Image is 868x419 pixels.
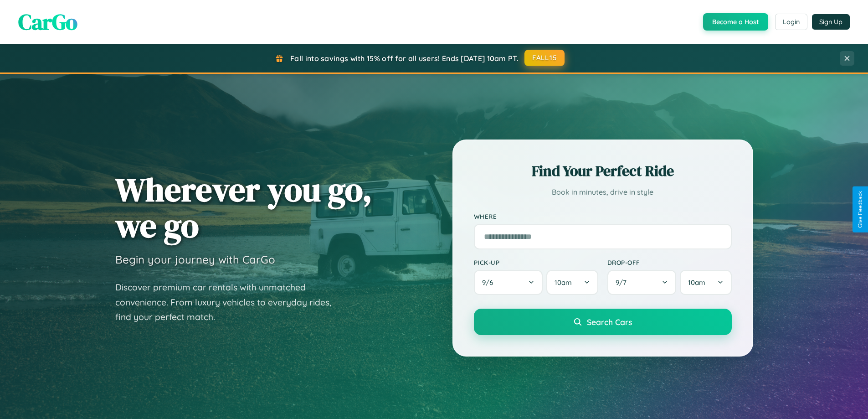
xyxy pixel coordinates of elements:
[474,212,732,220] label: Where
[474,161,732,181] h2: Find Your Perfect Ride
[587,317,632,327] span: Search Cars
[680,270,731,295] button: 10am
[555,278,572,287] span: 10am
[115,253,275,266] h3: Begin your journey with CarGo
[115,280,343,325] p: Discover premium car rentals with unmatched convenience. From luxury vehicles to everyday rides, ...
[290,54,519,63] span: Fall into savings with 15% off for all users! Ends [DATE] 10am PT.
[546,270,598,295] button: 10am
[482,278,498,287] span: 9 / 6
[775,14,807,30] button: Login
[616,278,631,287] span: 9 / 7
[474,259,598,266] label: Pick-up
[857,191,863,228] div: Give Feedback
[18,7,77,37] span: CarGo
[703,13,768,31] button: Become a Host
[812,14,850,30] button: Sign Up
[474,270,543,295] button: 9/6
[688,278,705,287] span: 10am
[607,259,732,266] label: Drop-off
[115,171,372,243] h1: Wherever you go, we go
[524,50,565,66] button: FALL15
[474,186,732,199] p: Book in minutes, drive in style
[607,270,677,295] button: 9/7
[474,309,732,335] button: Search Cars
